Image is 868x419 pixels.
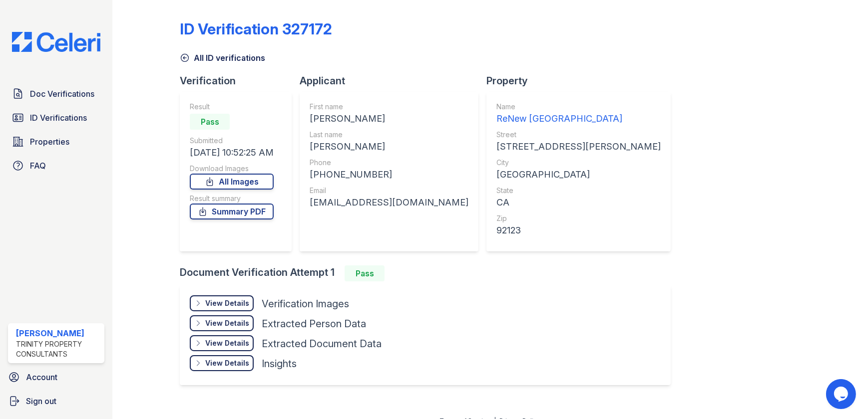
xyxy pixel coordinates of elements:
[205,358,249,368] div: View Details
[496,130,661,140] div: Street
[8,108,104,128] a: ID Verifications
[30,160,46,172] span: FAQ
[8,84,104,104] a: Doc Verifications
[30,136,69,148] span: Properties
[310,196,468,209] div: [EMAIL_ADDRESS][DOMAIN_NAME]
[30,112,87,124] span: ID Verifications
[180,74,300,88] div: Verification
[310,112,468,126] div: [PERSON_NAME]
[205,298,249,308] div: View Details
[496,112,661,126] div: ReNew [GEOGRAPHIC_DATA]
[496,102,661,126] a: Name ReNew [GEOGRAPHIC_DATA]
[496,223,661,237] div: 92123
[16,339,100,359] div: Trinity Property Consultants
[190,174,274,190] a: All Images
[310,102,468,112] div: First name
[190,102,274,112] div: Result
[310,158,468,168] div: Phone
[4,367,108,387] a: Account
[205,318,249,328] div: View Details
[26,371,57,383] span: Account
[8,132,104,152] a: Properties
[4,391,108,411] a: Sign out
[496,186,661,196] div: State
[310,168,468,182] div: [PHONE_NUMBER]
[180,52,265,64] a: All ID verifications
[496,102,661,112] div: Name
[496,196,661,209] div: CA
[310,186,468,196] div: Email
[26,395,56,407] span: Sign out
[300,74,486,88] div: Applicant
[496,158,661,168] div: City
[190,114,230,130] div: Pass
[180,265,679,281] div: Document Verification Attempt 1
[262,357,297,371] div: Insights
[310,130,468,140] div: Last name
[190,136,274,146] div: Submitted
[826,379,858,409] iframe: chat widget
[310,140,468,154] div: [PERSON_NAME]
[262,317,366,331] div: Extracted Person Data
[496,140,661,154] div: [STREET_ADDRESS][PERSON_NAME]
[205,338,249,348] div: View Details
[4,32,108,52] img: CE_Logo_Blue-a8612792a0a2168367f1c8372b55b34899dd931a85d93a1a3d3e32e68fde9ad4.png
[190,204,274,219] a: Summary PDF
[496,213,661,223] div: Zip
[16,327,100,339] div: [PERSON_NAME]
[190,164,274,174] div: Download Images
[262,337,382,351] div: Extracted Document Data
[180,20,332,38] div: ID Verification 327172
[30,88,94,100] span: Doc Verifications
[190,194,274,204] div: Result summary
[190,146,274,160] div: [DATE] 10:52:25 AM
[496,168,661,182] div: [GEOGRAPHIC_DATA]
[8,156,104,176] a: FAQ
[345,265,385,281] div: Pass
[486,74,679,88] div: Property
[262,297,349,311] div: Verification Images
